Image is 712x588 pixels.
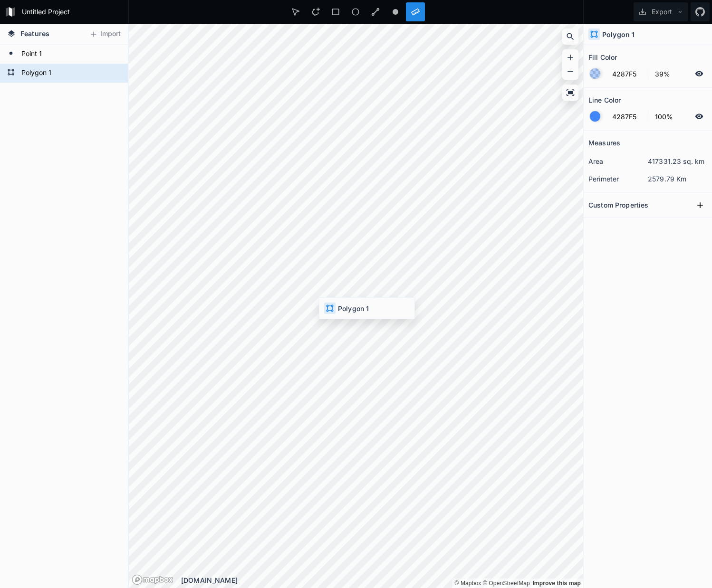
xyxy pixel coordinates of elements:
[602,29,635,39] h4: Polygon 1
[483,580,530,587] a: OpenStreetMap
[634,2,688,21] button: Export
[132,574,173,585] a: Mapbox logo
[588,50,617,65] h2: Fill Color
[648,174,707,184] dd: 2579.79 Km
[20,28,49,38] span: Features
[588,135,620,150] h2: Measures
[181,575,583,585] div: [DOMAIN_NAME]
[648,156,707,166] dd: 417331.23 sq. km
[588,174,648,184] dt: perimeter
[588,156,648,166] dt: area
[532,580,581,587] a: Map feedback
[85,27,125,42] button: Import
[454,580,481,587] a: Mapbox
[588,93,621,107] h2: Line Color
[588,198,648,212] h2: Custom Properties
